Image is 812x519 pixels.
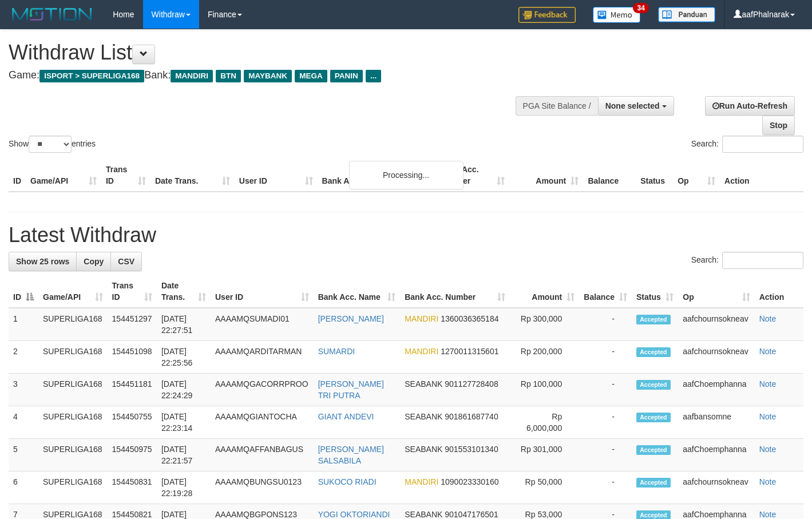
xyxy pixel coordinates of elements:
[579,275,632,308] th: Balance: activate to sort column ascending
[318,347,355,356] a: SUMARDI
[598,96,674,116] button: None selected
[349,161,464,189] div: Processing...
[445,379,498,389] span: Copy 901127728408 to clipboard
[636,315,671,324] span: Accepted
[110,252,142,271] a: CSV
[157,374,211,406] td: [DATE] 22:24:29
[76,252,111,271] a: Copy
[9,70,530,81] h4: Game: Bank:
[38,406,108,439] td: SUPERLIGA168
[157,275,211,308] th: Date Trans.: activate to sort column ascending
[509,159,583,192] th: Amount
[405,510,442,519] span: SEABANK
[678,439,754,472] td: aafChoemphanna
[579,439,632,472] td: -
[9,159,26,192] th: ID
[678,275,754,308] th: Op: activate to sort column ascending
[405,347,438,356] span: MANDIRI
[9,41,530,64] h1: Withdraw List
[38,308,108,341] td: SUPERLIGA168
[579,341,632,374] td: -
[157,439,211,472] td: [DATE] 22:21:57
[518,7,576,23] img: Feedback.jpg
[150,159,235,192] th: Date Trans.
[29,136,72,153] select: Showentries
[441,477,498,486] span: Copy 1090023330160 to clipboard
[510,374,579,406] td: Rp 100,000
[157,472,211,504] td: [DATE] 22:19:28
[108,341,157,374] td: 154451098
[636,445,671,455] span: Accepted
[9,341,38,374] td: 2
[38,374,108,406] td: SUPERLIGA168
[9,275,38,308] th: ID: activate to sort column descending
[295,70,327,82] span: MEGA
[579,406,632,439] td: -
[705,96,795,116] a: Run Auto-Refresh
[445,510,498,519] span: Copy 901047176501 to clipboard
[314,275,401,308] th: Bank Acc. Name: activate to sort column ascending
[441,347,498,356] span: Copy 1270011315601 to clipboard
[9,224,803,247] h1: Latest Withdraw
[9,472,38,504] td: 6
[318,445,384,465] a: [PERSON_NAME] SALSABILA
[318,159,436,192] th: Bank Acc. Name
[759,477,777,486] a: Note
[405,412,442,421] span: SEABANK
[636,159,673,192] th: Status
[16,257,69,266] span: Show 25 rows
[211,472,314,504] td: AAAAMQBUNGSU0123
[330,70,363,82] span: PANIN
[759,347,777,356] a: Note
[759,314,777,323] a: Note
[211,439,314,472] td: AAAAMQAFFANBAGUS
[405,314,438,323] span: MANDIRI
[691,252,803,269] label: Search:
[118,257,134,266] span: CSV
[9,374,38,406] td: 3
[510,439,579,472] td: Rp 301,000
[211,275,314,308] th: User ID: activate to sort column ascending
[211,341,314,374] td: AAAAMQARDITARMAN
[101,159,150,192] th: Trans ID
[366,70,381,82] span: ...
[583,159,636,192] th: Balance
[722,136,803,153] input: Search:
[108,439,157,472] td: 154450975
[400,275,510,308] th: Bank Acc. Number: activate to sort column ascending
[108,406,157,439] td: 154450755
[755,275,803,308] th: Action
[759,379,777,389] a: Note
[9,406,38,439] td: 4
[678,472,754,504] td: aafchournsokneav
[9,6,96,23] img: MOTION_logo.png
[108,472,157,504] td: 154450831
[9,136,96,153] label: Show entries
[211,374,314,406] td: AAAAMQGACORRPROO
[244,70,292,82] span: MAYBANK
[157,341,211,374] td: [DATE] 22:25:56
[318,412,374,421] a: GIANT ANDEVI
[759,412,777,421] a: Note
[579,374,632,406] td: -
[720,159,803,192] th: Action
[632,275,678,308] th: Status: activate to sort column ascending
[84,257,104,266] span: Copy
[510,308,579,341] td: Rp 300,000
[9,252,77,271] a: Show 25 rows
[759,445,777,454] a: Note
[762,116,795,135] a: Stop
[510,341,579,374] td: Rp 200,000
[157,308,211,341] td: [DATE] 22:27:51
[636,478,671,488] span: Accepted
[579,308,632,341] td: -
[516,96,598,116] div: PGA Site Balance /
[108,374,157,406] td: 154451181
[108,275,157,308] th: Trans ID: activate to sort column ascending
[157,406,211,439] td: [DATE] 22:23:14
[211,308,314,341] td: AAAAMQSUMADI01
[26,159,101,192] th: Game/API
[445,412,498,421] span: Copy 901861687740 to clipboard
[235,159,318,192] th: User ID
[9,439,38,472] td: 5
